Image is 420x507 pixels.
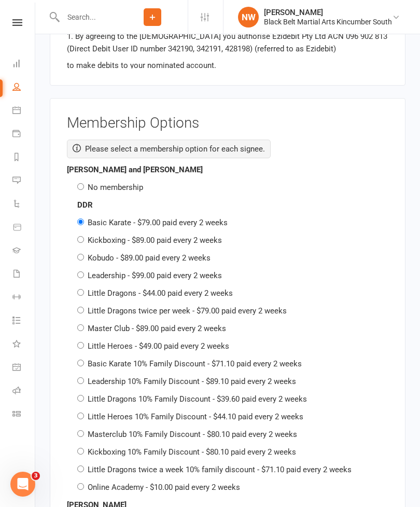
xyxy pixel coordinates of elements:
[77,413,84,419] input: Little Heroes 10% Family Discount - $44.10 paid every 2 weeks
[88,412,303,421] label: Little Heroes 10% Family Discount - $44.10 paid every 2 weeks
[238,7,259,28] div: NW
[88,306,287,316] label: Little Dragons twice per week - $79.00 paid every 2 weeks
[88,236,222,245] label: Kickboxing - $89.00 paid every 2 weeks
[77,183,84,190] input: No membership
[77,360,84,366] input: Basic Karate 10% Family Discount - $71.10 paid every 2 weeks
[12,333,36,357] a: What's New
[85,144,265,154] span: Please select a membership option for each signee.
[264,17,392,26] div: Black Belt Martial Arts Kincumber South
[12,76,36,100] a: People
[77,465,84,472] input: Little Dragons twice a week 10% family discount - $71.10 paid every 2 weeks
[67,59,388,72] p: to make debits to your nominated account.
[12,380,36,403] a: Roll call kiosk mode
[67,165,203,174] span: [PERSON_NAME] and [PERSON_NAME]
[67,115,388,131] h3: Membership Options
[77,254,84,261] input: Kobudo - $89.00 paid every 2 weeks
[77,395,84,402] input: Little Dragons 10% Family Discount - $39.60 paid every 2 weeks
[77,289,84,296] input: Little Dragons - $44.00 paid every 2 weeks
[12,100,36,123] a: Calendar
[77,307,84,313] input: Little Dragons twice per week - $79.00 paid every 2 weeks
[77,271,84,278] input: Leadership - $99.00 paid every 2 weeks
[88,271,222,280] label: Leadership - $99.00 paid every 2 weeks
[32,472,40,480] span: 3
[12,403,36,427] a: Class kiosk mode
[12,216,36,240] a: Product Sales
[12,53,36,76] a: Dashboard
[60,10,117,24] input: Search...
[88,324,226,333] label: Master Club - $89.00 paid every 2 weeks
[88,341,229,351] label: Little Heroes - $49.00 paid every 2 weeks
[88,377,296,386] label: Leadership 10% Family Discount - $89.10 paid every 2 weeks
[10,472,35,497] iframe: Intercom live chat
[12,146,36,170] a: Reports
[88,447,296,457] label: Kickboxing 10% Family Discount - $80.10 paid every 2 weeks
[88,394,307,404] label: Little Dragons 10% Family Discount - $39.60 paid every 2 weeks
[77,236,84,243] input: Kickboxing - $89.00 paid every 2 weeks
[77,483,84,490] input: Online Academy - $10.00 paid every 2 weeks
[77,430,84,437] input: Masterclub 10% Family Discount - $80.10 paid every 2 weeks
[12,357,36,380] a: General attendance kiosk mode
[264,8,392,17] div: [PERSON_NAME]
[88,253,211,263] label: Kobudo - $89.00 paid every 2 weeks
[88,183,143,192] label: No membership
[88,430,297,439] label: Masterclub 10% Family Discount - $80.10 paid every 2 weeks
[88,465,352,474] label: Little Dragons twice a week 10% family discount - $71.10 paid every 2 weeks
[77,342,84,349] input: Little Heroes - $49.00 paid every 2 weeks
[77,200,93,210] strong: DDR
[77,377,84,384] input: Leadership 10% Family Discount - $89.10 paid every 2 weeks
[77,324,84,331] input: Master Club - $89.00 paid every 2 weeks
[77,448,84,455] input: Kickboxing 10% Family Discount - $80.10 paid every 2 weeks
[88,359,302,368] label: Basic Karate 10% Family Discount - $71.10 paid every 2 weeks
[88,483,240,492] label: Online Academy - $10.00 paid every 2 weeks
[88,218,228,227] label: Basic Karate - $79.00 paid every 2 weeks
[67,30,388,55] p: 1. By agreeing to the [DEMOGRAPHIC_DATA] you authorise Ezidebit Pty Ltd ACN 096 902 813 (Direct D...
[88,289,233,298] label: Little Dragons - $44.00 paid every 2 weeks
[77,218,84,225] input: Basic Karate - $79.00 paid every 2 weeks
[12,123,36,146] a: Payments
